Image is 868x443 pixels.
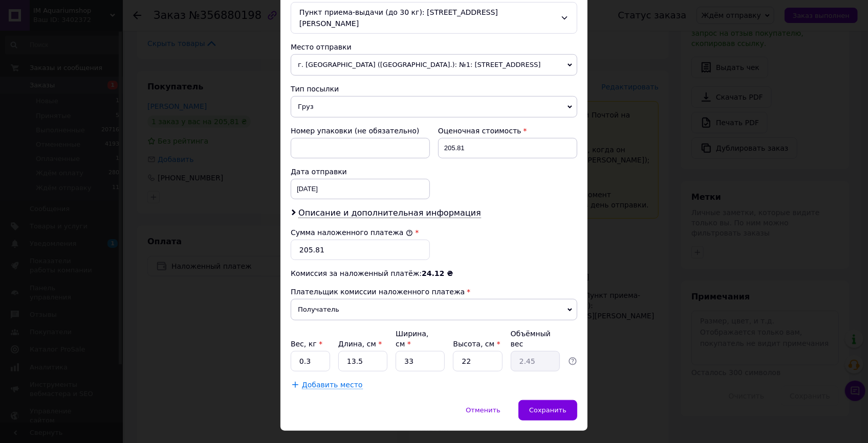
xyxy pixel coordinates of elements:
[291,54,577,76] span: г. [GEOGRAPHIC_DATA] ([GEOGRAPHIC_DATA].): №1: [STREET_ADDRESS]
[291,340,322,348] label: Вес, кг
[511,329,560,349] div: Объёмный вес
[291,126,430,136] div: Номер упаковки (не обязательно)
[291,43,352,51] span: Место отправки
[291,167,430,177] div: Дата отправки
[291,288,465,296] span: Плательщик комиссии наложенного платежа
[422,269,453,277] span: 24.12 ₴
[291,228,413,237] label: Сумма наложенного платежа
[396,330,428,348] label: Ширина, см
[338,340,382,348] label: Длина, см
[291,96,577,118] span: Груз
[453,340,500,348] label: Высота, см
[291,85,339,93] span: Тип посылки
[438,126,577,136] div: Оценочная стоимость
[291,268,577,278] div: Комиссия за наложенный платёж:
[291,299,577,320] span: Получатель
[466,406,501,414] span: Отменить
[529,406,567,414] span: Сохранить
[291,2,577,34] div: Пункт приема-выдачи (до 30 кг): [STREET_ADDRESS][PERSON_NAME]
[302,381,363,389] span: Добавить место
[298,208,481,218] span: Описание и дополнительная информация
